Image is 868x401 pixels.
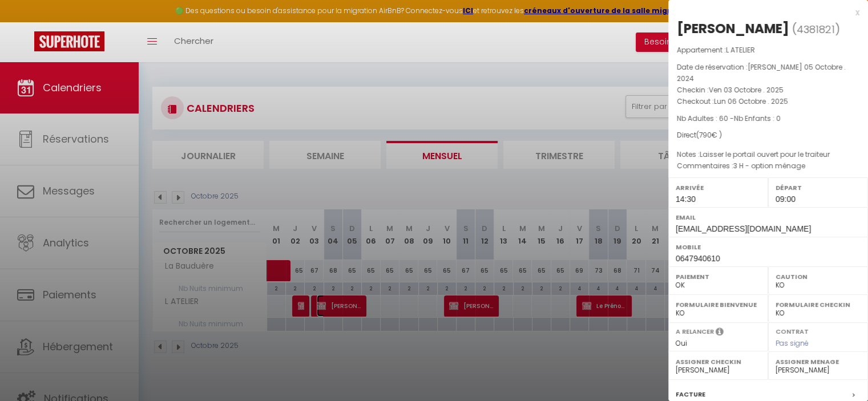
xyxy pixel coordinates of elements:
span: ( € ) [696,130,722,140]
label: Arrivée [676,182,761,193]
div: x [668,6,859,19]
label: Assigner Menage [776,356,861,367]
span: [PERSON_NAME] 05 Octobre . 2024 [677,62,846,83]
label: Assigner Checkin [676,356,761,367]
span: Ven 03 Octobre . 2025 [709,85,784,95]
p: Date de réservation : [677,62,859,84]
label: Mobile [676,241,861,253]
span: 09:00 [776,195,796,204]
span: L ATELIER [726,45,755,55]
span: Pas signé [776,338,809,348]
span: [EMAIL_ADDRESS][DOMAIN_NAME] [676,224,811,233]
p: Commentaires : [677,160,859,172]
div: Direct [677,130,859,141]
i: Sélectionner OUI si vous souhaiter envoyer les séquences de messages post-checkout [716,327,724,339]
div: [PERSON_NAME] [677,19,789,38]
span: 3 H - option ménage [733,161,805,171]
label: Paiement [676,271,761,282]
span: ( ) [792,21,840,37]
button: Ouvrir le widget de chat LiveChat [9,5,43,39]
span: 4381821 [797,22,835,37]
label: Formulaire Checkin [776,299,861,310]
p: Checkin : [677,84,859,96]
span: Lun 06 Octobre . 2025 [714,96,788,106]
label: Caution [776,271,861,282]
label: Email [676,212,861,223]
span: 0647940610 [676,254,720,263]
span: 790 [699,130,712,140]
span: Laisser le portail ouvert pour le traiteur [700,149,830,159]
label: Départ [776,182,861,193]
p: Appartement : [677,44,859,56]
label: A relancer [676,327,714,337]
span: 14:30 [676,195,696,204]
span: Nb Adultes : 60 - [677,114,781,123]
label: Contrat [776,327,809,334]
span: Nb Enfants : 0 [734,114,781,123]
p: Notes : [677,149,859,160]
p: Checkout : [677,96,859,107]
label: Formulaire Bienvenue [676,299,761,310]
label: Facture [676,388,705,400]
